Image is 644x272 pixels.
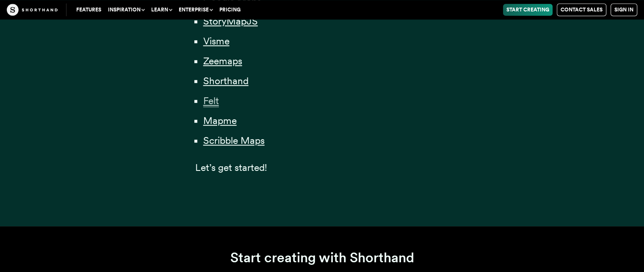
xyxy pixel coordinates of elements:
a: Sign in [611,3,637,16]
button: Inspiration [105,4,148,16]
a: StoryMapJS [203,15,258,27]
a: Scribble Maps [203,135,265,146]
button: Learn [148,4,175,16]
span: Start creating with Shorthand [230,249,414,266]
img: The Craft [7,4,58,16]
a: Pricing [216,4,244,16]
a: Features [73,4,105,16]
a: Felt [203,95,219,107]
span: Let’s get started! [195,162,267,173]
a: Mapme [203,115,237,126]
span: Felt [203,95,219,107]
a: Visme [203,35,229,47]
a: Zeemaps [203,55,242,67]
a: Shorthand [203,75,249,87]
button: Enterprise [175,4,216,16]
a: Start Creating [503,4,553,16]
a: Contact Sales [557,3,606,16]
